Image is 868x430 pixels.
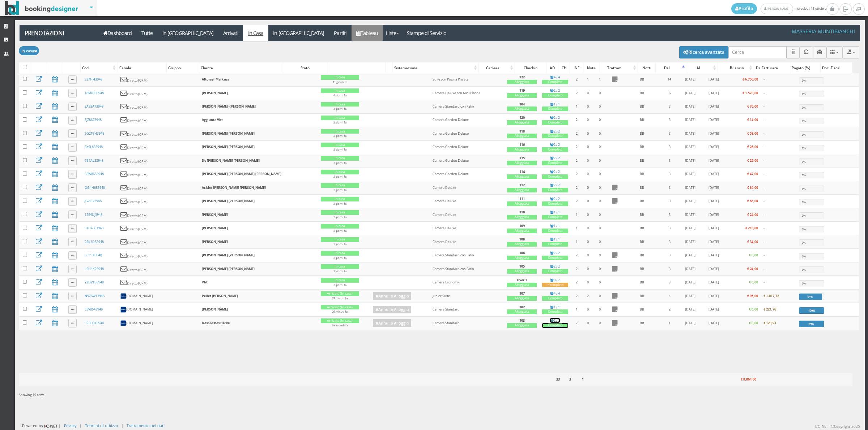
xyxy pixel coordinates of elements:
td: 1 [582,73,593,86]
td: [DATE] [703,195,725,208]
td: 3 [661,181,678,195]
td: [DATE] [678,208,703,221]
div: 0% [799,172,809,178]
b: € 25,00 [747,158,758,163]
img: 7STAjs-WNfZHmYllyLag4gdhmHm8JrbmzVrznejwAeLEbpu0yDt-GlJaDipzXAZBN18=w300 [120,293,126,299]
td: 0 [593,195,606,208]
div: Bilancio [718,63,754,73]
a: 6L113I3948 [85,253,102,257]
div: Incompleto [542,283,568,287]
div: Note [583,63,600,73]
div: 0% [799,91,809,97]
a: In [GEOGRAPHIC_DATA] [268,25,329,41]
td: BB [623,100,661,113]
div: Notti [638,63,655,73]
div: In casa [321,170,359,174]
a: FR3EDT3948 [85,321,104,325]
a: In [GEOGRAPHIC_DATA] [157,25,218,41]
td: - [761,195,796,208]
div: Completo [542,269,568,274]
a: Prenotazioni [20,25,94,41]
span: mercoledì, 15 ottobre [731,3,826,14]
a: 3G2T6H3948 [85,131,104,136]
td: 0 [582,181,593,195]
b: [PERSON_NAME] [202,91,228,95]
a: 2 / 2Completo [542,129,568,139]
td: - [761,154,796,168]
small: 2 giorni fa [333,202,346,205]
b: 104 [519,102,525,107]
div: Doc. Fiscali [821,63,852,73]
td: 0 [593,127,606,140]
button: Export [843,46,859,58]
a: L5H4K23948 [85,266,104,271]
b: € 66,00 [747,199,758,203]
div: 0% [799,212,809,219]
b: [PERSON_NAME] [202,212,228,217]
td: 0 [593,222,606,235]
div: Completo [542,323,568,328]
td: 0 [582,195,593,208]
small: 2 giorni fa [333,188,346,192]
a: Stampe di Servizio [402,25,451,41]
img: ionet_small_logo.png [43,423,59,429]
td: 0 [582,100,593,113]
div: 0% [799,199,809,205]
td: Camera Deluxe [430,222,505,235]
b: 122 [519,75,525,79]
div: Alloggiata [507,107,537,111]
td: 3 [661,195,678,208]
a: 2 / 2Completo [542,142,568,152]
td: BB [623,140,661,154]
td: [DATE] [703,86,725,100]
td: [DATE] [703,127,725,140]
td: 2 [571,127,582,140]
b: 114 [519,169,525,174]
div: Alloggiata [507,201,537,206]
td: 0 [582,127,593,140]
td: [DATE] [703,181,725,195]
b: [PERSON_NAME] [PERSON_NAME] [202,199,255,203]
a: Trattamento dei dati [127,423,165,428]
a: 337HJ43948 [85,77,102,82]
td: Camera Garden Deluxe [430,168,505,181]
a: 1 / 1Completo [542,102,568,112]
td: Diretto (CRM) [118,127,167,140]
td: [DATE] [678,73,703,86]
a: 4 / 4Completo [542,291,568,301]
a: 1 / 1Completo [542,237,568,247]
b: 115 [519,156,525,160]
td: 2 [571,154,582,168]
td: 0 [593,154,606,168]
b: 120 [519,115,525,120]
td: 0 [582,140,593,154]
a: 2 / 2Completo [542,169,568,179]
a: 6PW8653948 [85,171,104,176]
td: 3 [661,168,678,181]
small: 2 giorni fa [333,215,346,219]
b: [PERSON_NAME] -[PERSON_NAME] [202,104,256,109]
div: Completo [542,80,568,84]
td: Camera Deluxe [430,181,505,195]
button: Ricerca avanzata [679,46,728,58]
td: 0 [582,208,593,221]
a: Y2DV1B3948 [85,280,104,285]
b: € 76,00 [747,104,758,109]
div: 0% [799,118,809,124]
td: 0 [593,181,606,195]
td: - [761,181,796,195]
div: Alloggiata [507,80,537,84]
td: Diretto (CRM) [118,181,167,195]
div: AD [546,63,558,73]
div: Gruppo [167,63,199,73]
td: 3 [661,154,678,168]
td: 0 [593,208,606,221]
small: 11 giorni fa [333,80,347,84]
small: 2 giorni fa [333,161,346,165]
div: Alloggiata [507,188,537,192]
a: 2 / 2Completo [542,156,568,165]
div: INF [570,63,583,73]
a: N9Z6W13948 [85,294,105,298]
a: L5V8543948 [85,307,103,312]
div: 0% [799,131,809,138]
